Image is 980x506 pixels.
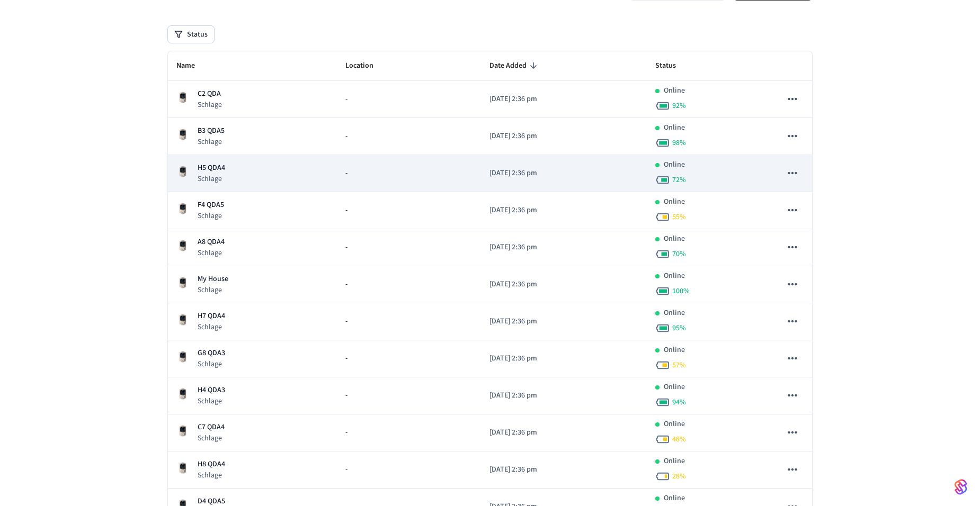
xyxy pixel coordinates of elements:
img: Schlage Sense Smart Deadbolt with Camelot Trim, Front [176,91,189,104]
button: Status [168,26,214,43]
p: Schlage [198,433,225,444]
span: - [345,427,348,438]
span: 98 % [672,138,686,148]
p: [DATE] 2:36 pm [489,427,639,438]
span: Name [176,58,209,74]
p: H5 QDA4 [198,162,225,174]
p: G8 QDA3 [198,348,225,359]
p: [DATE] 2:36 pm [489,279,639,290]
img: SeamLogoGradient.69752ec5.svg [955,478,967,495]
p: C7 QDA4 [198,422,225,433]
p: [DATE] 2:36 pm [489,94,639,105]
span: - [345,353,348,364]
span: Status [655,58,690,74]
img: Schlage Sense Smart Deadbolt with Camelot Trim, Front [176,350,189,363]
p: A8 QDA4 [198,237,225,248]
span: Location [345,58,387,74]
p: [DATE] 2:36 pm [489,131,639,142]
p: [DATE] 2:36 pm [489,353,639,364]
p: Schlage [198,248,225,258]
p: Online [664,345,685,356]
p: Online [664,270,685,282]
p: [DATE] 2:36 pm [489,390,639,401]
p: F4 QDA5 [198,200,224,211]
span: - [345,205,348,216]
span: 72 % [672,175,686,185]
p: B3 QDA5 [198,125,225,137]
img: Schlage Sense Smart Deadbolt with Camelot Trim, Front [176,276,189,289]
p: [DATE] 2:36 pm [489,316,639,327]
img: Schlage Sense Smart Deadbolt with Camelot Trim, Front [176,128,189,141]
p: Online [664,382,685,393]
p: Online [664,456,685,467]
span: 57 % [672,360,686,371]
span: 70 % [672,249,686,259]
p: H7 QDA4 [198,311,225,322]
span: 95 % [672,323,686,333]
p: Schlage [198,174,225,184]
span: Date Added [489,58,540,74]
p: Schlage [198,137,225,147]
img: Schlage Sense Smart Deadbolt with Camelot Trim, Front [176,165,189,178]
p: H4 QDA3 [198,385,225,396]
span: 55 % [672,212,686,222]
span: 48 % [672,434,686,445]
span: - [345,316,348,327]
img: Schlage Sense Smart Deadbolt with Camelot Trim, Front [176,239,189,252]
span: - [345,242,348,253]
p: C2 QDA [198,88,222,100]
p: Schlage [198,396,225,406]
p: Schlage [198,470,225,481]
p: Schlage [198,100,222,110]
span: - [345,279,348,290]
p: Schlage [198,211,224,221]
span: - [345,464,348,475]
p: Schlage [198,359,225,369]
p: H8 QDA4 [198,459,225,470]
span: 92 % [672,101,686,111]
p: [DATE] 2:36 pm [489,205,639,216]
p: [DATE] 2:36 pm [489,242,639,253]
p: My House [198,274,228,285]
span: 94 % [672,397,686,408]
p: Online [664,85,685,96]
p: [DATE] 2:36 pm [489,464,639,475]
p: Schlage [198,322,225,332]
p: Online [664,419,685,430]
span: - [345,131,348,142]
img: Schlage Sense Smart Deadbolt with Camelot Trim, Front [176,202,189,215]
span: 28 % [672,471,686,482]
p: Online [664,122,685,133]
p: Online [664,196,685,207]
span: - [345,390,348,401]
p: Online [664,159,685,170]
p: Online [664,493,685,504]
img: Schlage Sense Smart Deadbolt with Camelot Trim, Front [176,387,189,400]
img: Schlage Sense Smart Deadbolt with Camelot Trim, Front [176,313,189,326]
p: Online [664,308,685,319]
p: [DATE] 2:36 pm [489,168,639,179]
img: Schlage Sense Smart Deadbolt with Camelot Trim, Front [176,424,189,437]
span: - [345,94,348,105]
span: 100 % [672,286,690,296]
span: - [345,168,348,179]
img: Schlage Sense Smart Deadbolt with Camelot Trim, Front [176,462,189,474]
p: Schlage [198,285,228,295]
p: Online [664,233,685,245]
